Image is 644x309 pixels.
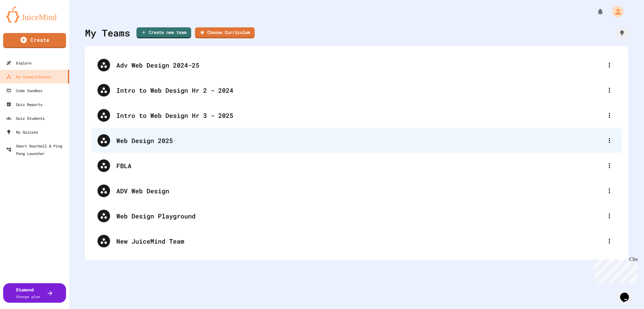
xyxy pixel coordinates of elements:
a: Create new team [136,27,191,38]
div: Quiz Reports [6,101,42,108]
span: Change plan [16,294,40,299]
div: Code Sandbox [6,87,42,94]
div: ADV Web Design [116,186,603,196]
div: My Notifications [585,6,606,17]
div: Web Design Playground [91,203,622,229]
div: Quiz Students [6,114,45,122]
iframe: chat widget [618,284,638,303]
div: Adv Web Design 2024-25 [116,60,603,70]
div: FBLA [91,153,622,178]
div: Web Design 2025 [91,128,622,153]
div: My Quizzes [6,128,38,136]
div: Web Design 2025 [116,136,603,145]
a: Choose Curriculum [195,27,255,38]
div: Chat with us now!Close [3,3,43,40]
div: My Account [606,4,625,19]
div: Intro to Web Design Hr 2 - 2024 [91,78,622,103]
div: My Teams [85,26,130,40]
div: Explore [6,59,31,67]
img: logo-orange.svg [6,6,63,23]
a: Create [3,33,66,48]
div: Smart Doorbell & Ping Pong Launcher [6,142,67,157]
div: Web Design Playground [116,211,603,221]
button: DiamondChange plan [3,283,66,303]
iframe: chat widget [592,257,638,283]
div: Intro to Web Design Hr 3 - 2025 [116,111,603,120]
div: New JuiceMind Team [91,229,622,254]
div: Intro to Web Design Hr 3 - 2025 [91,103,622,128]
div: Intro to Web Design Hr 2 - 2024 [116,86,603,95]
div: Adv Web Design 2024-25 [91,52,622,78]
div: Diamond [16,286,40,300]
div: FBLA [116,161,603,170]
div: My Teams/Classes [6,73,51,80]
div: How it works [616,27,628,39]
div: ADV Web Design [91,178,622,203]
div: New JuiceMind Team [116,236,603,246]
